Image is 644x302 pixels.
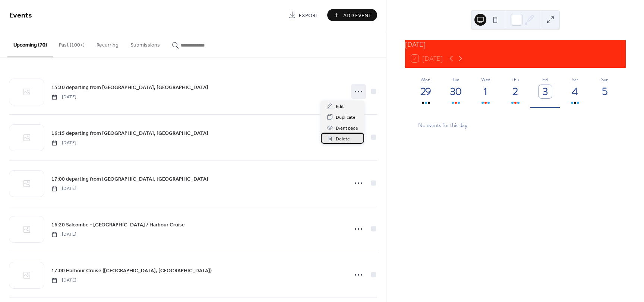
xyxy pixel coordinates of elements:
a: 16:15 departing from [GEOGRAPHIC_DATA], [GEOGRAPHIC_DATA] [51,129,208,137]
div: No events for this day [412,116,619,134]
span: Events [9,8,32,23]
span: [DATE] [51,231,76,238]
button: Fri3 [530,72,560,108]
button: Sun5 [590,72,620,108]
div: 1 [479,85,492,98]
div: Sun [592,76,618,83]
span: [DATE] [51,94,76,101]
div: Wed [473,76,498,83]
a: 17:00 Harbour Cruise ([GEOGRAPHIC_DATA], [GEOGRAPHIC_DATA]) [51,266,212,275]
a: 16:20 Salcombe - [GEOGRAPHIC_DATA] / Harbour Cruise [51,220,185,229]
span: 17:00 departing from [GEOGRAPHIC_DATA], [GEOGRAPHIC_DATA] [51,175,208,183]
span: [DATE] [51,277,76,284]
a: 15:30 departing from [GEOGRAPHIC_DATA], [GEOGRAPHIC_DATA] [51,83,208,92]
span: 17:00 Harbour Cruise ([GEOGRAPHIC_DATA], [GEOGRAPHIC_DATA]) [51,267,212,275]
span: Export [299,12,319,19]
button: Upcoming (70) [7,30,53,57]
div: 3 [539,85,552,98]
div: 5 [598,85,612,98]
span: Add Event [343,12,372,19]
span: [DATE] [51,140,76,146]
div: Fri [533,76,558,83]
button: Wed1 [471,72,501,108]
button: Add Event [327,9,377,21]
button: Mon29 [411,72,441,108]
div: Mon [413,76,439,83]
button: Sat4 [560,72,590,108]
button: Tue30 [441,72,471,108]
span: 16:20 Salcombe - [GEOGRAPHIC_DATA] / Harbour Cruise [51,221,185,229]
div: 2 [509,85,522,98]
div: [DATE] [405,40,626,50]
button: Past (100+) [53,30,91,57]
span: Delete [336,135,350,143]
span: [DATE] [51,185,76,192]
span: Duplicate [336,114,356,121]
div: 4 [568,85,582,98]
div: Sat [562,76,588,83]
span: Event page [336,124,358,132]
div: 30 [449,85,463,98]
div: Tue [443,76,468,83]
a: 17:00 departing from [GEOGRAPHIC_DATA], [GEOGRAPHIC_DATA] [51,175,208,183]
button: Thu2 [501,72,530,108]
span: Edit [336,103,344,111]
button: Submissions [124,30,166,57]
span: 16:15 departing from [GEOGRAPHIC_DATA], [GEOGRAPHIC_DATA] [51,130,208,137]
div: 29 [419,85,433,98]
div: Thu [503,76,528,83]
button: Recurring [91,30,124,57]
span: 15:30 departing from [GEOGRAPHIC_DATA], [GEOGRAPHIC_DATA] [51,84,208,92]
a: Export [283,9,324,21]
